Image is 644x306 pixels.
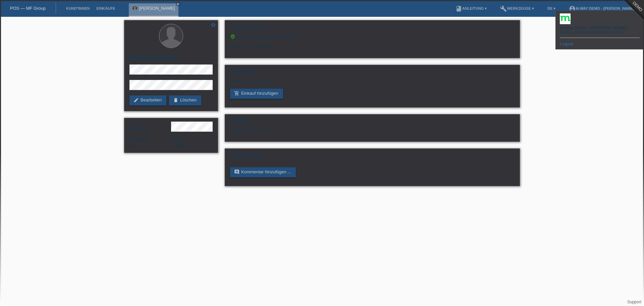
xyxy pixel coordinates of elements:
img: 20913_square.png [560,13,571,24]
a: Einkäufe [93,6,118,10]
div: Noch keine Dateien [230,128,435,133]
a: [PERSON_NAME] [139,6,175,11]
h2: Einkäufe [230,69,515,79]
span: Schweiz [129,142,136,147]
a: add_shopping_cartEinkauf hinzufügen [230,89,283,99]
span: Geschlecht [129,122,148,126]
h2: Kommentare [230,152,515,162]
h2: Autorisierung [230,24,515,34]
a: star_border [210,22,216,29]
i: star_border [210,22,216,28]
b: m-way Demo - [PERSON_NAME] [560,25,627,30]
div: Limite: CHF 6'000.00 [230,39,515,49]
a: DE ▾ [544,6,559,10]
span: Sprache [171,138,185,142]
i: comment [234,169,239,175]
span: Nationalität [129,138,148,142]
div: Noch keine Einkäufe [230,79,515,89]
a: deleteLöschen [169,95,201,105]
h2: [PERSON_NAME] [129,54,213,64]
a: account_circlem-way Demo - [PERSON_NAME] ▾ [566,6,641,10]
div: [EMAIL_ADDRESS][DOMAIN_NAME] [560,30,627,34]
a: commentKommentar hinzufügen ... [230,167,296,177]
h2: Dateien [230,118,515,128]
a: Kund*innen [63,6,93,10]
i: delete [173,97,178,103]
a: buildWerkzeuge ▾ [497,6,537,10]
i: edit [133,97,139,103]
i: add_shopping_cart [234,91,239,96]
a: bookAnleitung ▾ [452,6,490,10]
a: Support [627,300,641,304]
i: verified_user [230,34,235,39]
div: Männlich [129,122,171,132]
i: account_circle [569,5,576,12]
i: close [176,2,180,6]
div: Die Autorisierung war erfolgreich. [230,34,515,39]
a: POS — MF Group [10,6,46,11]
a: editBearbeiten [129,95,166,105]
span: Deutsch [171,142,187,147]
a: Logout [560,41,573,46]
i: build [500,5,507,12]
i: book [455,5,462,12]
a: close [176,2,180,6]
